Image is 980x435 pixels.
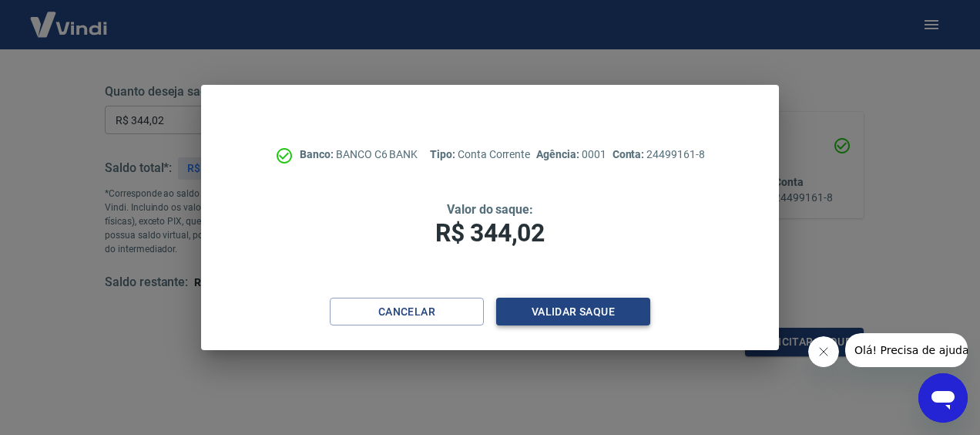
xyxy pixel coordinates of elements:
[536,147,606,163] p: 0001
[918,373,968,423] iframe: Botão para abrir a janela de mensagens
[300,147,418,163] p: BANCO C6 BANK
[536,148,582,160] span: Agência:
[612,147,705,163] p: 24499161-8
[300,148,336,160] span: Banco:
[447,202,533,217] span: Valor do saque:
[496,298,650,326] button: Validar saque
[808,336,839,367] iframe: Fechar mensagem
[435,218,545,248] span: R$ 344,02
[330,298,484,326] button: Cancelar
[430,148,458,160] span: Tipo:
[9,11,129,23] span: Olá! Precisa de ajuda?
[430,147,530,163] p: Conta Corrente
[612,148,647,160] span: Conta:
[845,333,968,367] iframe: Mensagem da empresa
